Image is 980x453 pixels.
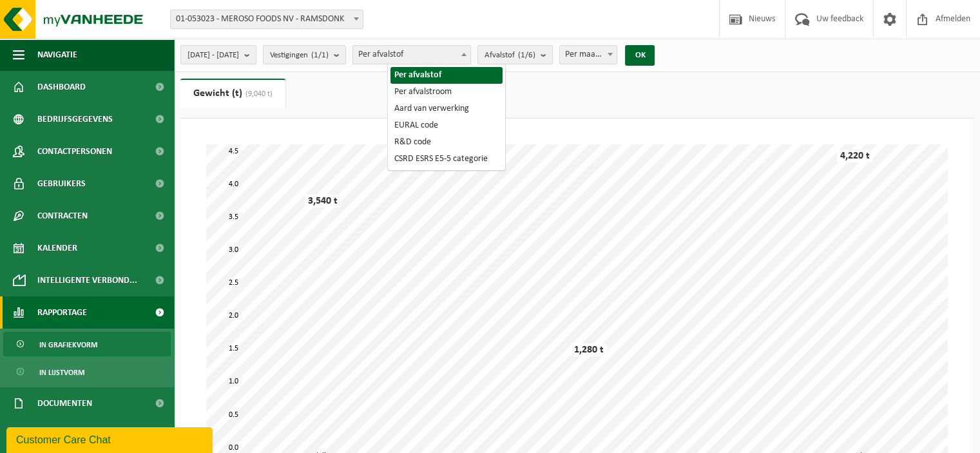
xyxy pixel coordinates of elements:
[263,45,346,64] button: Vestigingen(1/1)
[37,232,77,264] span: Kalender
[37,39,77,71] span: Navigatie
[37,387,92,419] span: Documenten
[837,149,873,162] div: 4,220 t
[37,200,88,232] span: Contracten
[571,343,607,356] div: 1,280 t
[242,90,273,98] span: (9,040 t)
[171,10,363,28] span: 01-053023 - MEROSO FOODS NV - RAMSDONK
[37,103,113,135] span: Bedrijfsgegevens
[180,79,285,108] a: Gewicht (t)
[39,333,97,357] span: In grafiekvorm
[390,151,503,168] li: CSRD ESRS E5-5 categorie
[170,10,363,29] span: 01-053023 - MEROSO FOODS NV - RAMSDONK
[560,46,617,64] span: Per maand
[180,45,256,64] button: [DATE] - [DATE]
[37,135,112,168] span: Contactpersonen
[37,296,87,329] span: Rapportage
[39,360,84,385] span: In lijstvorm
[3,332,171,356] a: In grafiekvorm
[390,134,503,151] li: R&D code
[37,419,96,452] span: Product Shop
[625,45,655,66] button: OK
[270,46,329,65] span: Vestigingen
[3,360,171,384] a: In lijstvorm
[187,46,239,65] span: [DATE] - [DATE]
[353,46,470,64] span: Per afvalstof
[6,425,215,453] iframe: chat widget
[559,45,618,64] span: Per maand
[518,51,535,59] count: (1/6)
[311,51,329,59] count: (1/1)
[390,101,503,117] li: Aard van verwerking
[37,168,86,200] span: Gebruikers
[37,264,137,296] span: Intelligente verbond...
[352,45,471,64] span: Per afvalstof
[390,117,503,134] li: EURAL code
[390,67,503,84] li: Per afvalstof
[485,46,535,65] span: Afvalstof
[390,84,503,101] li: Per afvalstroom
[477,45,553,64] button: Afvalstof(1/6)
[37,71,86,103] span: Dashboard
[305,195,341,207] div: 3,540 t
